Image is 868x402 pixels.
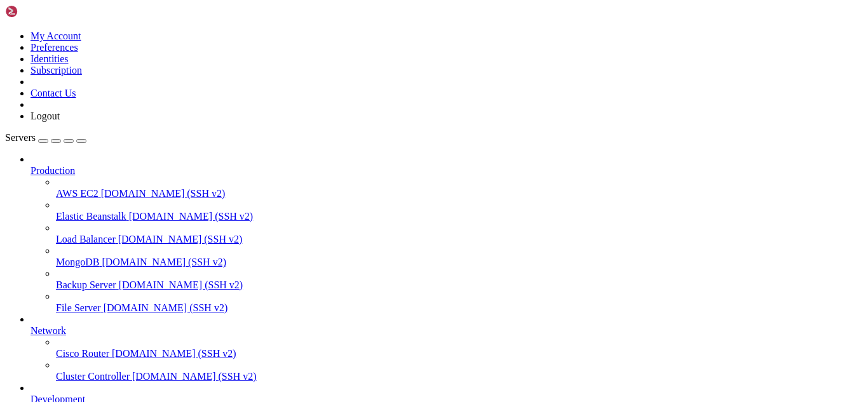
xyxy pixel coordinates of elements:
[56,234,863,245] a: Load Balancer [DOMAIN_NAME] (SSH v2)
[132,371,257,382] span: [DOMAIN_NAME] (SSH v2)
[31,65,82,76] a: Subscription
[31,30,81,41] a: My Account
[118,234,243,245] span: [DOMAIN_NAME] (SSH v2)
[56,188,863,199] a: AWS EC2 [DOMAIN_NAME] (SSH v2)
[56,245,863,268] li: MongoDB [DOMAIN_NAME] (SSH v2)
[119,279,243,290] span: [DOMAIN_NAME] (SSH v2)
[56,348,863,359] a: Cisco Router [DOMAIN_NAME] (SSH v2)
[31,325,66,336] span: Network
[31,111,60,121] a: Logout
[31,88,76,98] a: Contact Us
[31,314,863,382] li: Network
[5,5,78,18] img: Shellngn
[31,154,863,314] li: Production
[56,257,99,267] span: MongoDB
[56,371,863,382] a: Cluster Controller [DOMAIN_NAME] (SSH v2)
[129,211,254,222] span: [DOMAIN_NAME] (SSH v2)
[56,302,863,314] a: File Server [DOMAIN_NAME] (SSH v2)
[5,132,36,143] span: Servers
[56,302,101,313] span: File Server
[104,302,228,313] span: [DOMAIN_NAME] (SSH v2)
[56,371,130,382] span: Cluster Controller
[56,234,116,245] span: Load Balancer
[56,348,109,359] span: Cisco Router
[56,337,863,359] li: Cisco Router [DOMAIN_NAME] (SSH v2)
[5,132,86,143] a: Servers
[56,199,863,222] li: Elastic Beanstalk [DOMAIN_NAME] (SSH v2)
[31,165,75,176] span: Production
[56,177,863,199] li: AWS EC2 [DOMAIN_NAME] (SSH v2)
[31,325,863,337] a: Network
[56,291,863,314] li: File Server [DOMAIN_NAME] (SSH v2)
[101,188,226,199] span: [DOMAIN_NAME] (SSH v2)
[112,348,236,359] span: [DOMAIN_NAME] (SSH v2)
[56,279,863,291] a: Backup Server [DOMAIN_NAME] (SSH v2)
[31,53,69,64] a: Identities
[56,211,863,222] a: Elastic Beanstalk [DOMAIN_NAME] (SSH v2)
[56,257,863,268] a: MongoDB [DOMAIN_NAME] (SSH v2)
[56,359,863,382] li: Cluster Controller [DOMAIN_NAME] (SSH v2)
[31,165,863,177] a: Production
[102,257,226,267] span: [DOMAIN_NAME] (SSH v2)
[56,268,863,291] li: Backup Server [DOMAIN_NAME] (SSH v2)
[56,188,98,199] span: AWS EC2
[56,222,863,245] li: Load Balancer [DOMAIN_NAME] (SSH v2)
[31,42,78,53] a: Preferences
[56,279,116,290] span: Backup Server
[56,211,126,222] span: Elastic Beanstalk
